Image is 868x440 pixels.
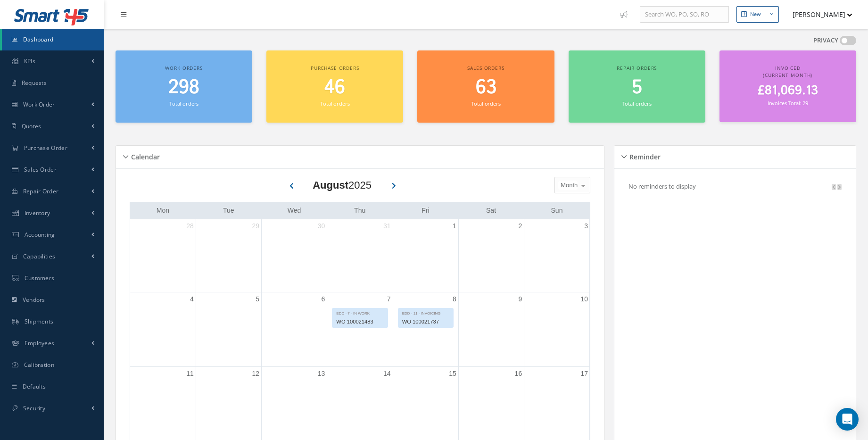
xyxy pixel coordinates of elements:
a: August 8, 2025 [451,292,458,306]
span: (Current Month) [763,72,812,78]
span: Quotes [22,122,41,130]
a: August 2, 2025 [516,219,524,233]
p: No reminders to display [628,182,696,191]
span: Capabilities [23,252,56,260]
a: Invoiced (Current Month) £81,069.13 Invoices Total: 29 [719,50,856,122]
span: Month [558,181,578,190]
span: Sales orders [467,65,504,71]
td: July 30, 2025 [262,219,327,292]
div: EDD - 11 - INVOICING [398,308,453,316]
td: August 8, 2025 [393,292,458,367]
td: July 29, 2025 [196,219,261,292]
a: August 11, 2025 [184,367,196,381]
a: August 6, 2025 [320,292,327,306]
a: August 16, 2025 [513,367,524,381]
b: August [313,179,348,191]
h5: Calendar [128,150,160,161]
span: Employees [25,339,55,347]
div: WO 100021483 [332,316,387,327]
small: Total orders [622,100,652,107]
div: 2025 [313,177,372,193]
a: August 10, 2025 [579,292,590,306]
input: Search WO, PO, SO, RO [640,6,729,23]
a: Purchase orders 46 Total orders [266,50,403,123]
td: August 2, 2025 [458,219,524,292]
span: KPIs [24,57,35,65]
a: August 3, 2025 [582,219,590,233]
button: [PERSON_NAME] [784,5,852,24]
div: New [750,10,761,18]
small: Total orders [320,100,349,107]
span: 46 [324,74,345,101]
td: August 1, 2025 [393,219,458,292]
span: Defaults [23,382,46,390]
small: Total orders [169,100,198,107]
a: Sales orders 63 Total orders [417,50,554,123]
a: August 1, 2025 [451,219,458,233]
span: Repair orders [617,65,657,71]
a: Monday [155,205,171,216]
td: August 4, 2025 [130,292,196,367]
a: Dashboard [2,29,104,50]
td: August 3, 2025 [524,219,590,292]
td: July 31, 2025 [327,219,393,292]
a: Tuesday [221,205,236,216]
a: July 30, 2025 [316,219,327,233]
label: PRIVACY [813,36,838,45]
span: Inventory [25,209,50,217]
span: Invoiced [775,65,801,71]
a: August 14, 2025 [381,367,393,381]
a: July 29, 2025 [250,219,261,233]
td: August 9, 2025 [458,292,524,367]
a: Saturday [484,205,498,216]
td: July 28, 2025 [130,219,196,292]
span: 298 [168,74,199,101]
h5: Reminder [627,150,661,161]
span: Shipments [25,317,54,325]
small: Invoices Total: 29 [768,100,808,107]
span: Repair Order [23,187,59,195]
a: August 5, 2025 [254,292,261,306]
span: Accounting [25,231,55,239]
a: Wednesday [286,205,303,216]
span: Purchase Order [24,144,67,152]
span: Vendors [23,296,45,304]
td: August 5, 2025 [196,292,261,367]
a: August 4, 2025 [188,292,196,306]
span: Dashboard [23,35,54,43]
td: August 10, 2025 [524,292,590,367]
a: August 15, 2025 [447,367,458,381]
span: Requests [22,79,47,87]
span: 5 [632,74,642,101]
span: £81,069.13 [758,82,818,100]
a: Repair orders 5 Total orders [569,50,705,123]
span: Sales Order [24,166,57,174]
small: Total orders [471,100,500,107]
td: August 6, 2025 [262,292,327,367]
span: Purchase orders [311,65,359,71]
a: August 12, 2025 [250,367,261,381]
span: Customers [25,274,55,282]
a: Work orders 298 Total orders [116,50,252,123]
div: Open Intercom Messenger [836,408,859,431]
span: Work Order [23,100,55,108]
span: 63 [476,74,496,101]
button: New [736,6,779,23]
a: Sunday [549,205,565,216]
a: Friday [420,205,431,216]
div: EDD - 7 - IN WORK [332,308,387,316]
span: Calibration [24,361,54,369]
td: August 7, 2025 [327,292,393,367]
a: July 28, 2025 [184,219,196,233]
a: August 17, 2025 [579,367,590,381]
a: August 13, 2025 [316,367,327,381]
a: Thursday [352,205,367,216]
div: WO 100021737 [398,316,453,327]
a: August 9, 2025 [516,292,524,306]
a: August 7, 2025 [385,292,393,306]
span: Work orders [165,65,202,71]
a: July 31, 2025 [381,219,393,233]
span: Security [23,404,45,412]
